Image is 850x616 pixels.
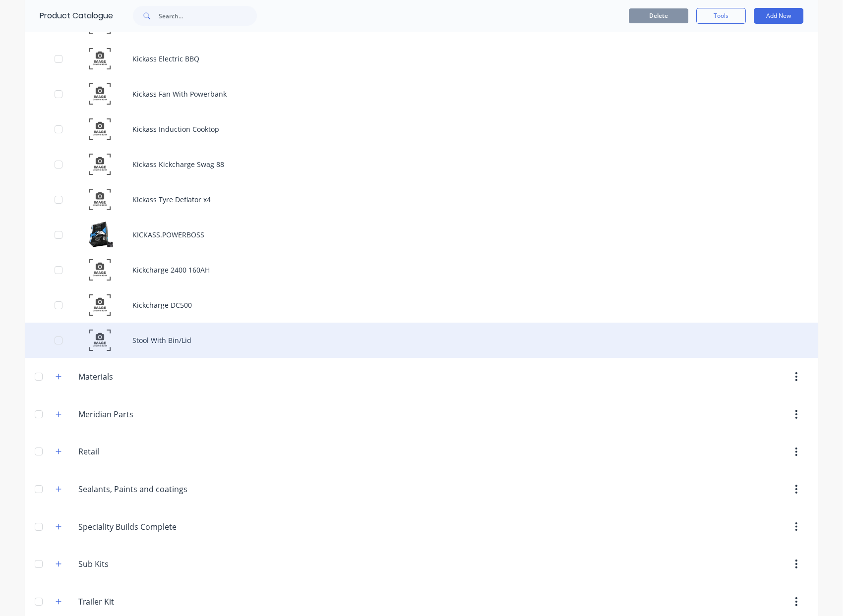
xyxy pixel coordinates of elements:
div: Kickcharge 2400 160AH Kickcharge 2400 160AH [25,252,818,287]
div: Kickass Induction CooktopKickass Induction Cooktop [25,112,818,147]
button: Tools [696,8,746,24]
input: Enter category name [78,483,196,495]
div: Kickass Kickcharge Swag 88 Kickass Kickcharge Swag 88 [25,147,818,182]
input: Enter category name [78,596,196,608]
input: Enter category name [78,446,196,457]
div: Kickass Tyre Deflator x4Kickass Tyre Deflator x4 [25,182,818,217]
input: Search... [159,6,257,26]
input: Enter category name [78,371,196,383]
input: Enter category name [78,558,196,570]
div: KICKASS.POWERBOSSKICKASS.POWERBOSS [25,217,818,252]
div: Kickcharge DC500Kickcharge DC500 [25,287,818,323]
input: Enter category name [78,521,196,533]
button: Delete [629,8,688,23]
button: Add New [754,8,803,24]
div: Kickass Fan With Powerbank Kickass Fan With Powerbank [25,76,818,112]
input: Enter category name [78,408,196,420]
div: Stool With Bin/LidStool With Bin/Lid [25,323,818,358]
div: Kickass Electric BBQKickass Electric BBQ [25,41,818,76]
